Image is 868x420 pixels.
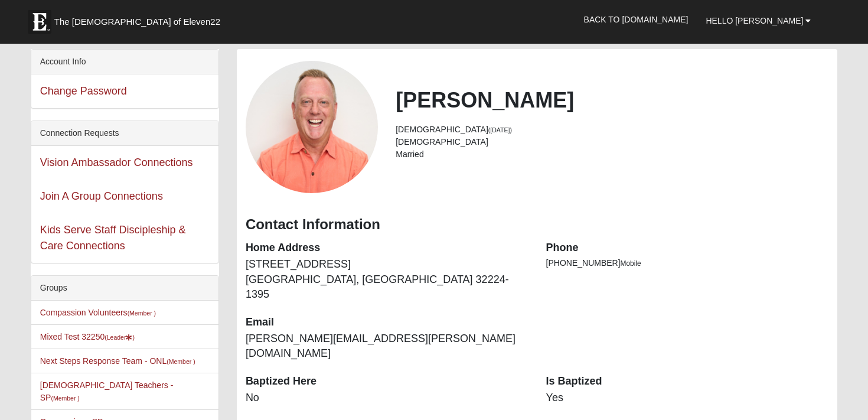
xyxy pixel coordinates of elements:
[22,4,258,34] a: The [DEMOGRAPHIC_DATA] of Eleven22
[40,308,156,317] a: Compassion Volunteers(Member )
[51,395,79,402] small: (Member )
[575,5,697,34] a: Back to [DOMAIN_NAME]
[40,356,195,366] a: Next Steps Response Team - ONL(Member )
[246,331,528,362] dd: [PERSON_NAME][EMAIL_ADDRESS][PERSON_NAME][DOMAIN_NAME]
[246,374,528,389] dt: Baptized Here
[546,257,829,269] li: [PHONE_NUMBER]
[246,216,828,233] h3: Contact Information
[40,224,186,252] a: Kids Serve Staff Discipleship & Care Connections
[546,390,829,406] dd: Yes
[396,148,828,161] li: Married
[706,16,803,25] span: Hello [PERSON_NAME]
[40,190,163,202] a: Join A Group Connections
[28,10,51,34] img: Eleven22 logo
[621,259,641,268] span: Mobile
[31,50,218,74] div: Account Info
[246,240,528,256] dt: Home Address
[128,310,156,317] small: (Member )
[31,276,218,301] div: Groups
[488,126,512,134] small: ([DATE])
[246,61,378,193] a: View Fullsize Photo
[697,6,820,35] a: Hello [PERSON_NAME]
[40,157,193,168] a: Vision Ambassador Connections
[246,257,528,302] dd: [STREET_ADDRESS] [GEOGRAPHIC_DATA], [GEOGRAPHIC_DATA] 32224-1395
[40,380,174,402] a: [DEMOGRAPHIC_DATA] Teachers - SP(Member )
[54,16,220,28] span: The [DEMOGRAPHIC_DATA] of Eleven22
[105,334,135,341] small: (Leader )
[31,121,218,146] div: Connection Requests
[167,358,195,365] small: (Member )
[246,315,528,330] dt: Email
[546,374,829,389] dt: Is Baptized
[396,123,828,136] li: [DEMOGRAPHIC_DATA]
[396,136,828,148] li: [DEMOGRAPHIC_DATA]
[40,332,135,341] a: Mixed Test 32250(Leader)
[546,240,829,256] dt: Phone
[396,87,828,113] h2: [PERSON_NAME]
[246,390,528,406] dd: No
[40,85,127,97] a: Change Password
